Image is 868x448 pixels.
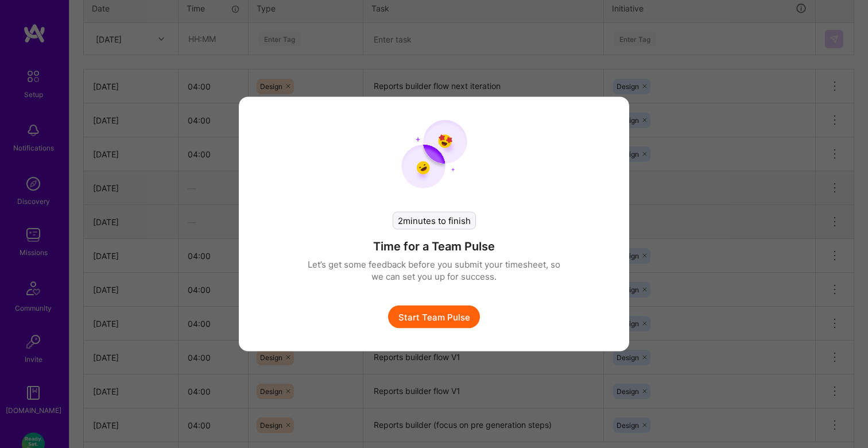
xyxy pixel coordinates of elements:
[401,120,467,189] img: team pulse start
[239,97,629,352] div: modal
[388,306,480,329] button: Start Team Pulse
[373,239,495,254] h4: Time for a Team Pulse
[393,212,476,230] div: 2 minutes to finish
[308,258,560,283] p: Let’s get some feedback before you submit your timesheet, so we can set you up for success.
